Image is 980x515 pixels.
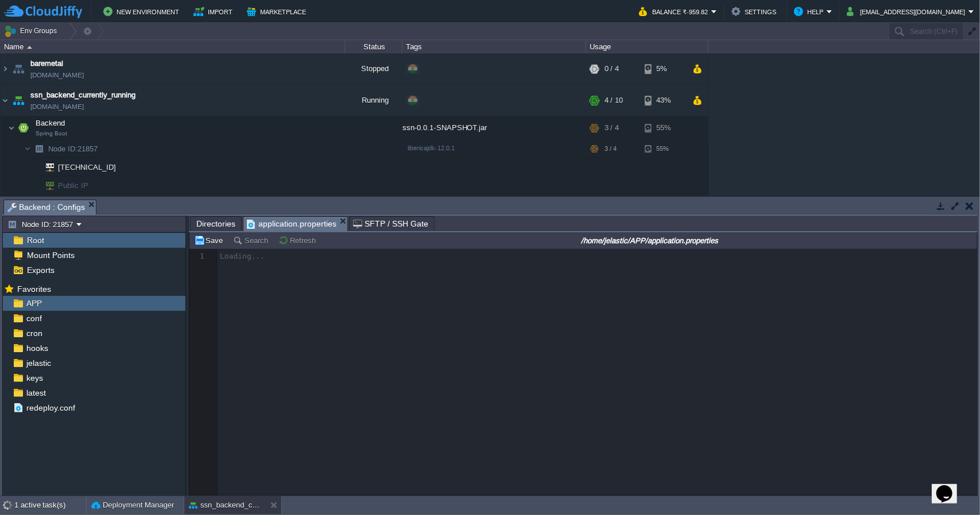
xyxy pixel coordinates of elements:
button: ssn_backend_currently_running [189,500,261,511]
img: AMDAwAAAACH5BAEAAAAALAAAAAABAAEAAAICRAEAOw== [8,116,15,139]
span: [TECHNICAL_ID] [57,158,118,176]
div: Status [346,40,402,53]
button: Marketplace [247,5,309,18]
a: Root [25,235,46,245]
div: 43% [645,85,682,116]
button: Deployment Manager [91,500,174,511]
a: cron [24,328,44,338]
a: Exports [25,265,56,275]
button: Import [193,5,237,18]
a: baremetal [30,58,63,69]
img: AMDAwAAAACH5BAEAAAAALAAAAAABAAEAAAICRAEAOw== [16,116,32,139]
div: 3 / 4 [605,116,619,139]
span: 21857 [47,144,99,154]
img: AMDAwAAAACH5BAEAAAAALAAAAAABAAEAAAICRAEAOw== [38,177,54,194]
span: Favorites [15,284,53,294]
span: Node ID: [48,145,78,153]
img: AMDAwAAAACH5BAEAAAAALAAAAAABAAEAAAICRAEAOw== [31,195,47,213]
img: AMDAwAAAACH5BAEAAAAALAAAAAABAAEAAAICRAEAOw== [27,46,32,49]
a: APP [24,298,44,309]
button: Save [194,235,226,245]
img: AMDAwAAAACH5BAEAAAAALAAAAAABAAEAAAICRAEAOw== [38,158,54,176]
li: /home/jelastic/APP/application.properties [243,216,348,231]
img: AMDAwAAAACH5BAEAAAAALAAAAAABAAEAAAICRAEAOw== [1,53,10,84]
div: 5% [645,53,682,84]
div: Usage [587,40,708,53]
a: Mount Points [25,250,76,260]
div: 55% [645,140,682,158]
span: Spring Boot [36,130,67,137]
a: [DOMAIN_NAME] [30,101,84,112]
button: Balance ₹-959.82 [639,5,711,18]
div: Name [1,40,344,53]
span: Directories [196,217,235,231]
a: Node ID:21857 [47,144,99,154]
span: SFTP / SSH Gate [353,217,428,231]
a: conf [24,313,44,323]
span: Backend [34,118,67,128]
div: 0 / 4 [605,53,619,84]
a: Favorites [15,284,53,294]
a: jelastic [24,358,53,368]
a: [TECHNICAL_ID] [57,163,118,171]
div: Stopped [345,53,402,84]
a: redeploy.conf [24,403,77,413]
button: Help [794,5,827,18]
span: Backend : Configs [7,200,85,214]
a: keys [24,373,45,383]
div: Running [345,85,402,116]
button: Search [233,235,272,245]
img: CloudJiffy [4,5,82,19]
a: ssn_backend_currently_running [30,89,135,101]
button: Settings [731,5,780,18]
div: 3 / 4 [605,140,617,158]
button: Refresh [278,235,319,245]
img: AMDAwAAAACH5BAEAAAAALAAAAAABAAEAAAICRAEAOw== [10,85,26,116]
div: 1 active task(s) [14,496,86,514]
img: AMDAwAAAACH5BAEAAAAALAAAAAABAAEAAAICRAEAOw== [1,85,10,116]
div: Tags [403,40,586,53]
div: 4 / 10 [605,85,623,116]
div: 55% [645,116,682,139]
img: AMDAwAAAACH5BAEAAAAALAAAAAABAAEAAAICRAEAOw== [10,53,26,84]
img: AMDAwAAAACH5BAEAAAAALAAAAAABAAEAAAICRAEAOw== [24,140,31,158]
img: AMDAwAAAACH5BAEAAAAALAAAAAABAAEAAAICRAEAOw== [24,195,31,213]
img: AMDAwAAAACH5BAEAAAAALAAAAAABAAEAAAICRAEAOw== [31,158,38,176]
a: hooks [24,343,50,353]
a: BackendSpring Boot [34,119,67,127]
a: Public IP [57,181,90,190]
iframe: chat widget [932,469,969,504]
span: [DOMAIN_NAME] [30,69,84,81]
button: Env Groups [4,23,61,39]
button: New Environment [103,5,183,18]
div: ssn-0.0.1-SNAPSHOT.jar [402,116,586,139]
img: AMDAwAAAACH5BAEAAAAALAAAAAABAAEAAAICRAEAOw== [31,177,38,194]
span: application.properties [247,217,336,231]
button: [EMAIL_ADDRESS][DOMAIN_NAME] [847,5,969,18]
a: latest [24,388,48,398]
span: libericajdk-12.0.1 [408,145,455,151]
img: AMDAwAAAACH5BAEAAAAALAAAAAABAAEAAAICRAEAOw== [31,140,47,158]
span: Public IP [57,177,90,194]
button: Node ID: 21857 [7,219,76,229]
